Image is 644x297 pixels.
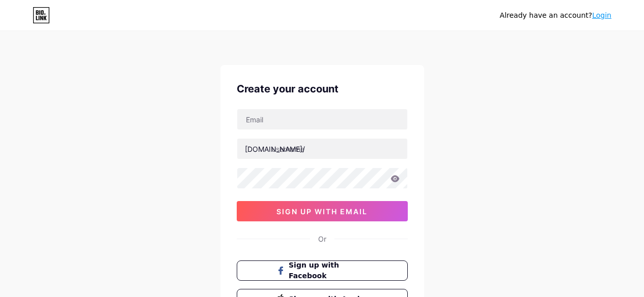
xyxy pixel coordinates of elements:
[245,144,305,154] div: [DOMAIN_NAME]/
[500,10,611,21] div: Already have an account?
[237,260,408,281] button: Sign up with Facebook
[237,109,407,129] input: Email
[237,201,408,221] button: sign up with email
[276,207,368,216] span: sign up with email
[237,139,407,159] input: username
[318,234,326,244] div: Or
[289,260,368,281] span: Sign up with Facebook
[592,11,611,19] a: Login
[237,81,408,96] div: Create your account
